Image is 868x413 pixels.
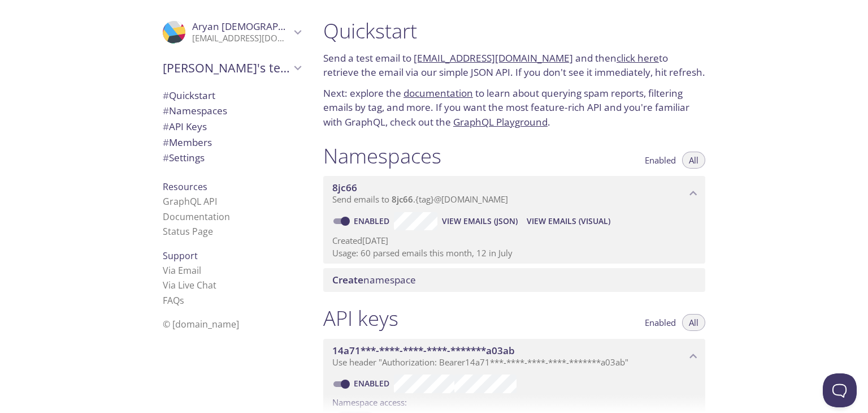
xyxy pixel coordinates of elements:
a: click here [617,51,659,64]
p: [EMAIL_ADDRESS][DOMAIN_NAME] [192,33,290,44]
a: [EMAIL_ADDRESS][DOMAIN_NAME] [414,51,573,64]
a: Via Email [163,264,201,277]
span: # [163,89,169,102]
span: Settings [163,151,205,164]
div: Team Settings [154,150,310,166]
span: Send emails to . {tag} @[DOMAIN_NAME] [332,193,508,205]
div: Create namespace [323,268,705,292]
span: s [180,294,184,307]
span: View Emails (JSON) [442,214,518,228]
span: Create [332,273,363,286]
span: API Keys [163,120,207,133]
span: Aryan [DEMOGRAPHIC_DATA] [192,20,327,33]
div: API Keys [154,119,310,135]
span: # [163,136,169,149]
button: View Emails (Visual) [522,212,615,230]
div: Members [154,135,310,150]
span: # [163,151,169,164]
span: Quickstart [163,89,215,102]
a: Enabled [352,216,394,226]
label: Namespace access: [332,393,407,410]
div: Aryan Jain [154,14,310,51]
div: Aryan's team [154,53,310,83]
span: namespace [332,273,416,286]
span: © [DOMAIN_NAME] [163,318,239,330]
span: 8jc66 [392,193,413,205]
h1: Namespaces [323,143,441,169]
button: Enabled [638,152,683,169]
h1: API keys [323,306,398,331]
span: # [163,120,169,133]
iframe: Help Scout Beacon - Open [823,373,857,407]
div: Namespaces [154,103,310,119]
p: Next: explore the to learn about querying spam reports, filtering emails by tag, and more. If you... [323,86,705,130]
span: View Emails (Visual) [527,214,610,228]
button: View Emails (JSON) [437,212,522,230]
button: All [682,152,705,169]
p: Created [DATE] [332,235,696,247]
div: Quickstart [154,88,310,104]
a: Via Live Chat [163,279,216,291]
span: Namespaces [163,104,227,117]
a: Documentation [163,210,230,223]
button: All [682,314,705,331]
a: GraphQL API [163,195,217,208]
a: GraphQL Playground [453,115,548,128]
span: 8jc66 [332,181,357,194]
a: Enabled [352,378,394,389]
p: Usage: 60 parsed emails this month, 12 in July [332,247,696,259]
span: # [163,104,169,117]
div: 8jc66 namespace [323,176,705,211]
button: Enabled [638,314,683,331]
a: Status Page [163,225,213,238]
span: Support [163,249,198,262]
a: FAQ [163,294,184,307]
span: Resources [163,180,207,193]
span: [PERSON_NAME]'s team [163,60,290,76]
p: Send a test email to and then to retrieve the email via our simple JSON API. If you don't see it ... [323,51,705,80]
a: documentation [403,87,473,100]
h1: Quickstart [323,18,705,44]
span: Members [163,136,212,149]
